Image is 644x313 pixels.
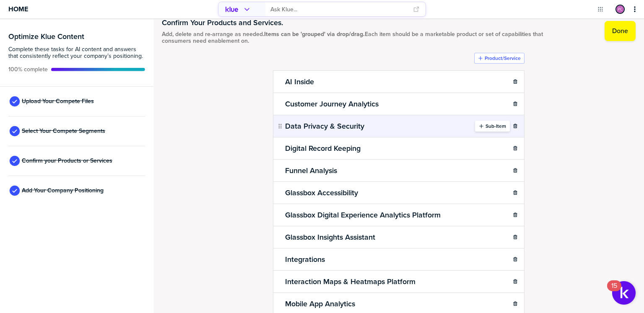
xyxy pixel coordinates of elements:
[596,5,605,13] button: Open Drop
[22,158,112,164] span: Confirm your Products or Services
[22,187,104,194] span: Add Your Company Positioning
[283,165,339,176] h2: Funnel Analysis
[8,5,28,13] span: Home
[616,5,624,13] img: a6d11f6340ea4cc0116759a5689ae9d6-sml.png
[8,66,48,73] span: Active
[273,115,525,137] li: Data Privacy & SecuritySub-Item
[283,209,442,221] h2: Glassbox Digital Experience Analytics Platform
[273,181,525,204] li: Glassbox Accessibility
[605,21,636,41] button: Done
[283,298,357,310] h2: Mobile App Analytics
[273,159,525,182] li: Funnel Analysis
[615,5,625,14] div: Peter Craigen
[485,55,521,62] label: Product/Service
[283,120,366,132] h2: Data Privacy & Security
[162,18,558,28] h1: Confirm Your Products and Services.
[612,27,628,35] label: Done
[283,187,360,199] h2: Glassbox Accessibility
[283,76,316,88] h2: AI Inside
[283,98,380,110] h2: Customer Journey Analytics
[474,53,525,64] button: Product/Service
[612,281,636,305] button: Open Resource Center, 15 new notifications
[162,31,558,44] span: Add, delete and re-arrange as needed. Each item should be a marketable product or set of capabili...
[486,123,506,129] label: Sub-Item
[283,254,327,265] h2: Integrations
[273,270,525,293] li: Interaction Maps & Heatmaps Platform
[273,226,525,248] li: Glassbox Insights Assistant
[270,3,408,16] input: Ask Klue...
[615,4,626,15] a: Edit Profile
[475,121,510,132] button: Sub-Item
[22,98,94,105] span: Upload Your Compete Files
[283,276,417,287] h2: Interaction Maps & Heatmaps Platform
[273,248,525,271] li: Integrations
[283,231,377,243] h2: Glassbox Insights Assistant
[273,93,525,115] li: Customer Journey Analytics
[8,46,145,59] span: Complete these tasks for AI content and answers that consistently reflect your company’s position...
[22,128,105,135] span: Select Your Compete Segments
[264,30,365,39] strong: Items can be 'grouped' via drop/drag.
[8,33,145,40] h3: Optimize Klue Content
[283,142,362,154] h2: Digital Record Keeping
[273,137,525,160] li: Digital Record Keeping
[611,286,617,297] div: 15
[273,70,525,93] li: AI Inside
[273,204,525,226] li: Glassbox Digital Experience Analytics Platform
